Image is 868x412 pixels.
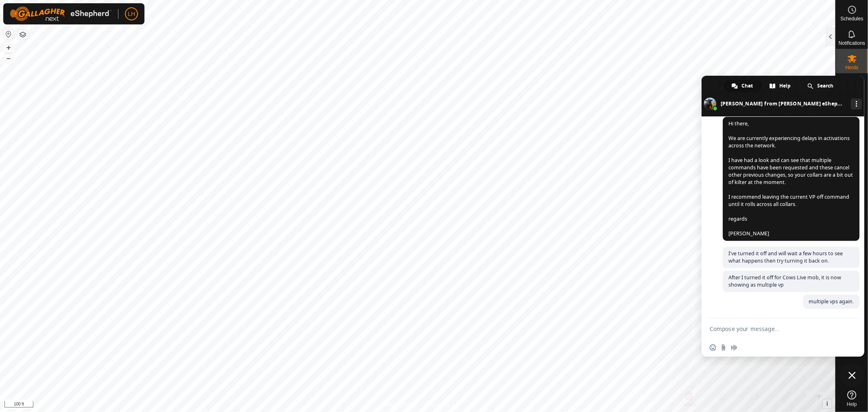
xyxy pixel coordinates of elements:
[826,400,828,407] span: i
[18,30,28,39] button: Map Layers
[840,16,863,21] span: Schedules
[839,41,865,46] span: Notifications
[720,344,727,351] span: Send a file
[728,274,841,288] span: After I turned it off for Cows Live mob, it is now showing as multiple vp
[847,402,857,407] span: Help
[710,344,716,351] span: Insert an emoji
[818,80,834,92] span: Search
[809,298,854,305] span: multiple vps again.
[762,80,799,92] div: Help
[710,325,838,333] textarea: Compose your message...
[840,363,864,388] div: Close chat
[851,99,862,110] div: More channels
[385,401,416,409] a: Privacy Policy
[800,80,842,92] div: Search
[128,10,135,18] span: LH
[731,344,737,351] span: Audio message
[4,29,13,39] button: Reset Map
[4,53,13,63] button: –
[728,250,843,264] span: I've turned it off and will wait a few hours to see what happens then try turning it back on.
[10,7,112,21] img: Gallagher Logo
[845,65,858,70] span: Herds
[426,401,450,409] a: Contact Us
[780,80,791,92] span: Help
[823,399,832,408] button: i
[724,80,761,92] div: Chat
[728,120,853,237] span: Hi there, We are currently experiencing delays in activations across the network. I have had a lo...
[742,80,753,92] span: Chat
[836,387,868,410] a: Help
[4,43,13,53] button: +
